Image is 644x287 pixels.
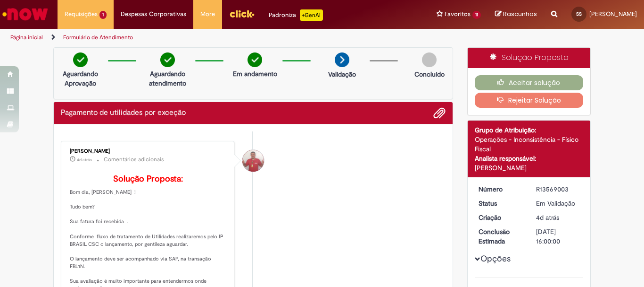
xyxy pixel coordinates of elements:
p: Aguardando atendimento [145,69,190,88]
span: 11 [472,11,481,19]
a: Formulário de Atendimento [63,34,133,41]
ul: Trilhas de página [7,29,422,46]
p: +GenAi [300,9,323,21]
p: Concluído [414,70,445,79]
p: Aguardando Aprovação [58,69,103,88]
span: Rascunhos [503,9,537,18]
img: ServiceNow [1,5,50,24]
span: Favoritos [445,9,471,19]
dt: Número [471,184,529,194]
dt: Conclusão Estimada [471,227,529,246]
span: 4d atrás [536,213,559,222]
div: Grupo de Atribuição: [475,125,584,135]
span: SS [576,11,582,17]
img: check-circle-green.png [248,52,262,67]
a: Página inicial [10,34,43,41]
dt: Criação [471,213,529,222]
div: R13569003 [536,184,580,194]
div: 26/09/2025 07:34:41 [536,213,580,222]
span: 1 [99,11,107,19]
div: Operações - Inconsistência - Físico Fiscal [475,135,584,154]
img: click_logo_yellow_360x200.png [229,7,255,21]
time: 26/09/2025 07:34:41 [536,213,559,222]
h2: Pagamento de utilidades por exceção Histórico de tíquete [61,109,186,117]
img: arrow-next.png [335,52,349,67]
dt: Status [471,199,529,208]
div: [PERSON_NAME] [475,163,584,173]
div: [PERSON_NAME] [70,148,227,154]
div: Padroniza [269,9,323,21]
img: img-circle-grey.png [422,52,437,67]
div: Analista responsável: [475,154,584,163]
b: Solução Proposta: [113,174,183,184]
p: Em andamento [233,69,277,78]
img: check-circle-green.png [160,52,175,67]
img: check-circle-green.png [73,52,88,67]
time: 26/09/2025 08:21:14 [77,157,92,163]
div: Erik Emanuel Dos Santos Lino [242,150,264,172]
button: Aceitar solução [475,75,584,90]
div: Em Validação [536,199,580,208]
span: Requisições [65,9,98,19]
p: Validação [328,70,356,79]
button: Rejeitar Solução [475,93,584,108]
a: Rascunhos [495,10,537,19]
span: 4d atrás [77,157,92,163]
div: [DATE] 16:00:00 [536,227,580,246]
span: Despesas Corporativas [121,9,186,19]
span: More [200,9,215,19]
button: Adicionar anexos [433,107,446,119]
div: Solução Proposta [468,48,591,68]
small: Comentários adicionais [104,156,164,164]
span: [PERSON_NAME] [589,10,637,18]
